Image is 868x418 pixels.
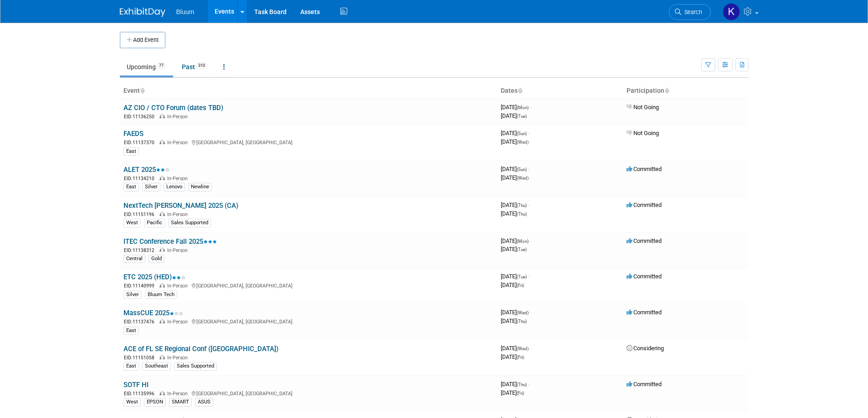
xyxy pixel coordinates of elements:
[167,391,190,397] span: In-Person
[124,248,158,253] span: EID: 11138312
[528,381,529,388] span: -
[123,362,139,370] div: East
[176,8,195,15] span: Bluum
[120,32,165,48] button: Add Event
[530,104,531,111] span: -
[627,166,662,172] span: Committed
[123,147,139,156] div: East
[159,319,165,323] img: In-Person Event
[167,212,190,217] span: In-Person
[123,138,493,146] div: [GEOGRAPHIC_DATA], [GEOGRAPHIC_DATA]
[123,291,142,299] div: Silver
[517,310,529,315] span: (Wed)
[501,309,531,316] span: [DATE]
[167,283,190,289] span: In-Person
[501,282,524,288] span: [DATE]
[501,138,529,145] span: [DATE]
[623,83,749,99] th: Participation
[123,381,149,389] a: SOTF HI
[518,87,522,94] a: Sort by Start Date
[159,176,165,180] img: In-Person Event
[167,114,190,120] span: In-Person
[517,355,524,360] span: (Fri)
[501,273,529,280] span: [DATE]
[167,247,190,253] span: In-Person
[164,183,185,191] div: Lenovo
[174,362,217,370] div: Sales Supported
[167,176,190,181] span: In-Person
[159,391,165,395] img: In-Person Event
[167,140,190,146] span: In-Person
[123,183,139,191] div: East
[120,8,165,17] img: ExhibitDay
[501,210,527,217] span: [DATE]
[144,398,166,406] div: EPSON
[497,83,623,99] th: Dates
[501,130,529,136] span: [DATE]
[142,183,160,191] div: Silver
[168,219,211,227] div: Sales Supported
[627,345,664,352] span: Considering
[530,309,531,316] span: -
[517,274,527,279] span: (Tue)
[627,381,662,388] span: Committed
[627,309,662,316] span: Committed
[188,183,212,191] div: Newline
[501,317,527,324] span: [DATE]
[501,174,529,181] span: [DATE]
[517,105,529,110] span: (Mon)
[123,201,238,210] a: NextTech [PERSON_NAME] 2025 (CA)
[123,166,169,174] a: ALET 2025
[124,391,158,396] span: EID: 11135996
[627,130,659,136] span: Not Going
[123,130,144,138] a: FAEDS
[124,319,158,324] span: EID: 11137476
[167,319,190,325] span: In-Person
[169,398,192,406] div: SMART
[528,130,529,136] span: -
[124,283,158,288] span: EID: 11140999
[156,62,166,69] span: 77
[167,355,190,361] span: In-Person
[159,247,165,252] img: In-Person Event
[517,140,529,145] span: (Wed)
[528,201,529,208] span: -
[664,87,669,94] a: Sort by Participation Type
[123,398,141,406] div: West
[124,212,158,217] span: EID: 11151196
[501,104,531,111] span: [DATE]
[517,203,527,208] span: (Thu)
[517,283,524,288] span: (Fri)
[149,255,164,263] div: Gold
[124,355,158,360] span: EID: 11151058
[159,140,165,144] img: In-Person Event
[123,219,141,227] div: West
[530,237,531,244] span: -
[123,255,145,263] div: Central
[528,273,529,280] span: -
[120,83,497,99] th: Event
[124,114,158,119] span: EID: 11136250
[159,212,165,216] img: In-Person Event
[501,112,527,119] span: [DATE]
[669,4,711,20] a: Search
[501,201,529,208] span: [DATE]
[123,317,493,325] div: [GEOGRAPHIC_DATA], [GEOGRAPHIC_DATA]
[528,166,529,172] span: -
[124,176,158,181] span: EID: 11134210
[123,282,493,289] div: [GEOGRAPHIC_DATA], [GEOGRAPHIC_DATA]
[627,273,662,280] span: Committed
[140,87,144,94] a: Sort by Event Name
[159,283,165,287] img: In-Person Event
[123,345,278,353] a: ACE of FL SE Regional Conf ([GEOGRAPHIC_DATA])
[145,291,177,299] div: Bluum Tech
[123,104,223,112] a: AZ CIO / CTO Forum (dates TBD)
[159,114,165,118] img: In-Person Event
[123,327,139,335] div: East
[175,58,215,76] a: Past310
[530,345,531,352] span: -
[517,114,527,119] span: (Tue)
[501,166,529,172] span: [DATE]
[195,62,208,69] span: 310
[123,389,493,397] div: [GEOGRAPHIC_DATA], [GEOGRAPHIC_DATA]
